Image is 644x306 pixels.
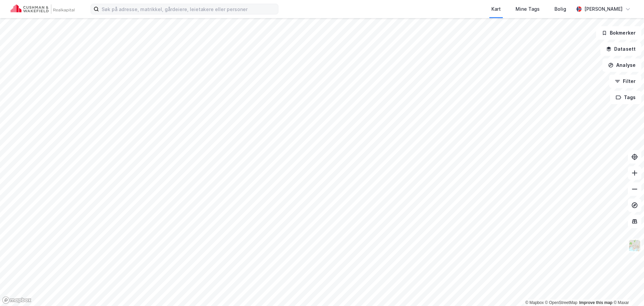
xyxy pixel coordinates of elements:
[554,5,566,13] div: Bolig
[491,5,501,13] div: Kart
[99,4,278,14] input: Søk på adresse, matrikkel, gårdeiere, leietakere eller personer
[610,274,644,306] div: Kontrollprogram for chat
[11,4,74,14] img: cushman-wakefield-realkapital-logo.202ea83816669bd177139c58696a8fa1.svg
[584,5,623,13] div: [PERSON_NAME]
[610,274,644,306] iframe: Chat Widget
[516,5,540,13] div: Mine Tags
